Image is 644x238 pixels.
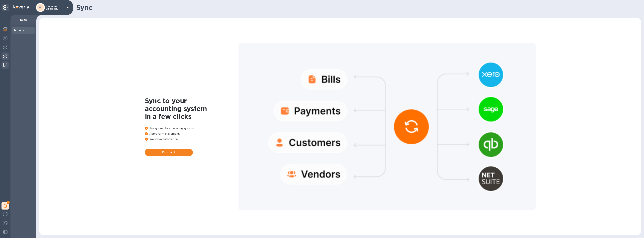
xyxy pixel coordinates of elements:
[46,5,65,10] p: Hammam Linen Inc.
[76,4,638,11] h1: Sync
[145,132,239,136] p: Approval management.
[145,97,239,120] h1: Sync to your accounting system in a few clicks
[145,149,193,156] button: Connect
[148,150,190,155] span: Connect
[13,5,29,9] img: Logo
[39,6,42,9] b: HI
[7,201,10,204] span: 1
[3,36,7,40] img: Foreign exchange
[1,4,9,11] div: Unpin categories
[145,126,239,130] p: 2-way sync to accounting systems.
[13,18,33,22] p: Sync
[13,29,24,32] b: Activate
[145,137,239,141] p: Workflow automation.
